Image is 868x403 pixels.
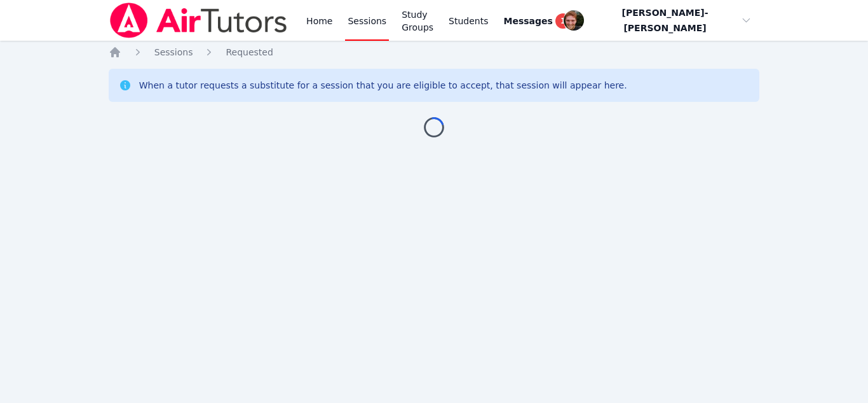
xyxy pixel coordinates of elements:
a: Requested [226,46,273,59]
div: When a tutor requests a substitute for a session that you are eligible to accept, that session wi... [139,79,627,92]
img: Air Tutors [109,3,288,38]
nav: Breadcrumb [109,46,760,59]
span: Sessions [154,47,193,57]
span: Messages [504,15,553,27]
span: Requested [226,47,273,57]
a: Sessions [154,46,193,59]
